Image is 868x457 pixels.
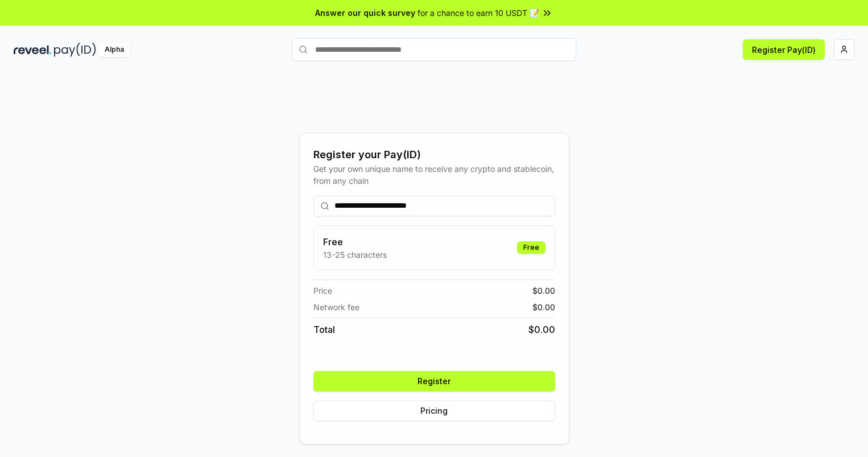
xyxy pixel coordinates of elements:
[517,241,545,254] div: Free
[313,401,555,421] button: Pricing
[54,43,96,57] img: pay_id
[532,301,555,313] span: $ 0.00
[313,163,555,187] div: Get your own unique name to receive any crypto and stablecoin, from any chain
[313,371,555,392] button: Register
[418,7,539,19] span: for a chance to earn 10 USDT 📝
[323,235,387,249] h3: Free
[98,43,130,57] div: Alpha
[315,7,415,19] span: Answer our quick survey
[313,285,332,297] span: Price
[313,301,359,313] span: Network fee
[323,249,387,261] p: 13-25 characters
[313,323,335,336] span: Total
[743,39,825,60] button: Register Pay(ID)
[532,285,555,297] span: $ 0.00
[528,323,555,336] span: $ 0.00
[14,43,52,57] img: reveel_dark
[313,147,555,163] div: Register your Pay(ID)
